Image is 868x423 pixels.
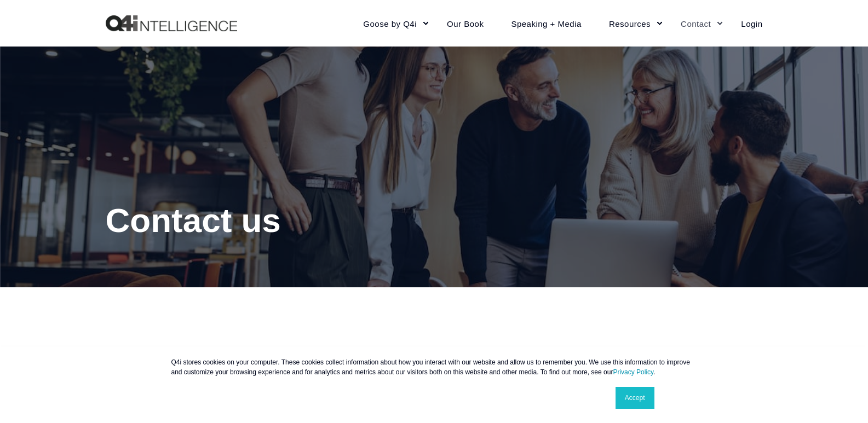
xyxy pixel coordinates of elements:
[106,15,237,32] img: Q4intelligence, LLC logo
[613,368,653,376] a: Privacy Policy
[616,387,654,409] a: Accept
[106,15,237,32] a: Back to Home
[106,201,281,239] span: Contact us
[171,357,697,377] p: Q4i stores cookies on your computer. These cookies collect information about how you interact wit...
